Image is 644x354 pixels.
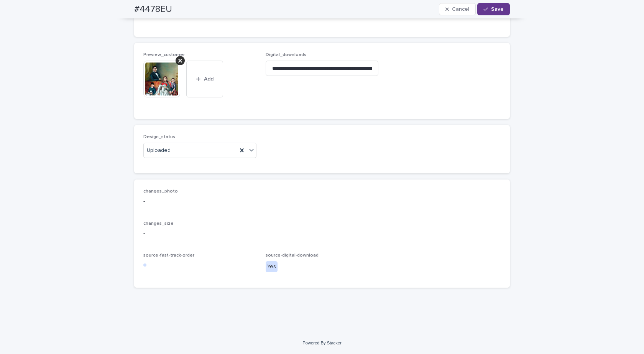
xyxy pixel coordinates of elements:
[134,4,172,15] h2: #4478EU
[302,341,341,345] a: Powered By Stacker
[266,253,319,258] span: source-digital-download
[143,198,501,206] p: -
[147,147,171,155] span: Uploaded
[143,221,174,226] span: changes_size
[266,53,306,57] span: Digital_downloads
[477,3,510,15] button: Save
[439,3,476,15] button: Cancel
[143,135,175,139] span: Design_status
[143,253,194,258] span: source-fast-track-order
[452,7,469,12] span: Cancel
[186,61,223,97] button: Add
[266,261,278,272] div: Yes
[491,7,504,12] span: Save
[204,76,214,82] span: Add
[143,189,178,194] span: changes_photo
[143,53,185,57] span: Preview_customer
[143,229,501,237] p: -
